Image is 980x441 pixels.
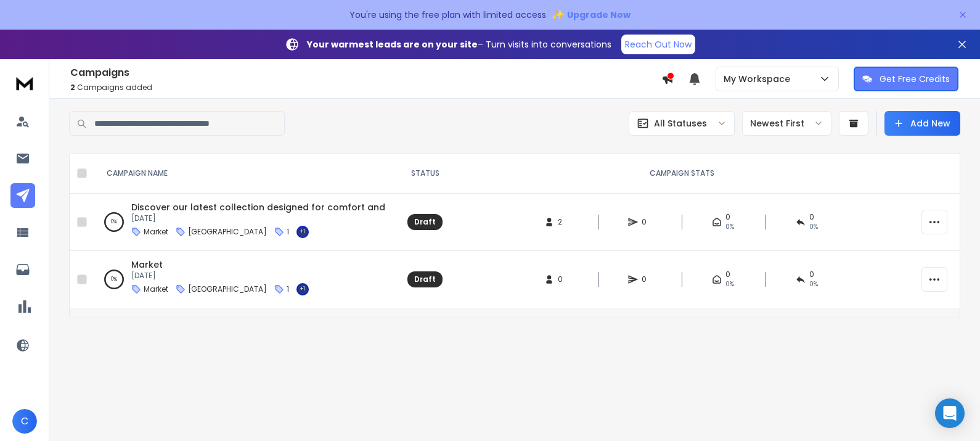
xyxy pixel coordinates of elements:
p: [DATE] [131,271,309,281]
p: [DATE] [131,213,388,223]
span: 0 [809,270,814,279]
p: 1 [287,227,289,237]
span: 0 [642,217,654,227]
td: 0%Market[DATE]Market[GEOGRAPHIC_DATA]1+1 [92,251,400,308]
p: 0 % [111,216,117,228]
p: Market [144,284,168,294]
span: 0% [809,222,818,232]
button: C [12,409,37,434]
span: 2 [558,217,570,227]
th: STATUS [400,154,450,194]
span: Upgrade Now [567,9,631,21]
span: 0 [642,274,654,284]
p: Campaigns added [70,83,661,93]
th: CAMPAIGN NAME [92,154,400,194]
button: ✨Upgrade Now [551,2,631,27]
span: 0% [725,279,734,289]
div: Draft [414,217,436,227]
div: Open Intercom Messenger [935,398,965,428]
button: Add New [884,111,960,136]
button: +1 [296,283,309,295]
strong: Your warmest leads are on your site [307,38,478,51]
p: Get Free Credits [880,73,950,85]
p: All Statuses [654,117,707,130]
p: 0 % [111,273,117,286]
p: [GEOGRAPHIC_DATA] [188,227,267,237]
span: 0% [725,222,734,232]
img: logo [12,72,37,94]
div: Draft [414,274,436,284]
span: 0 [809,212,814,222]
p: My Workspace [724,73,795,85]
p: You're using the free plan with limited access [349,9,546,21]
button: Get Free Credits [854,67,958,91]
p: 1 [287,284,289,294]
p: Market [144,227,168,237]
button: Newest First [742,111,831,136]
span: 0 [558,274,570,284]
td: 0%Discover our latest collection designed for comfort and style. Enjoy exclusive deals and free s... [92,194,400,251]
p: – Turn visits into conversations [307,38,611,51]
p: [GEOGRAPHIC_DATA] [188,284,267,294]
a: Reach Out Now [621,35,695,54]
span: ✨ [551,6,565,23]
button: +1 [296,226,309,238]
span: 0 [725,270,730,279]
span: 0% [809,279,818,289]
span: 0 [725,212,730,222]
p: Reach Out Now [625,38,692,51]
th: CAMPAIGN STATS [450,154,914,194]
span: 2 [70,82,75,93]
a: Market [131,258,163,271]
h1: Campaigns [70,65,661,80]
